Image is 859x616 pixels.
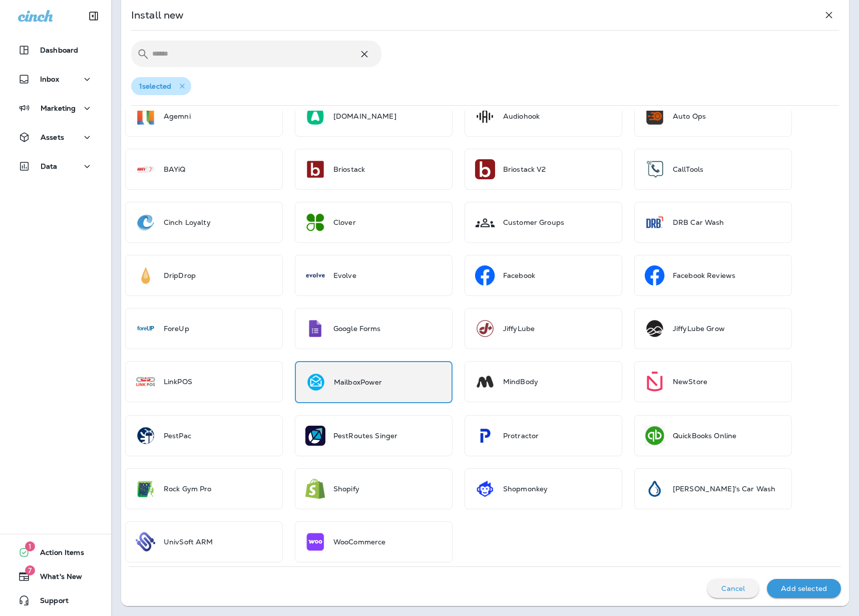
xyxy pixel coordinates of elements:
p: Customer Groups [503,218,564,226]
img: DRB Car Wash [645,212,665,232]
p: Shopmonkey [503,485,548,493]
img: Agemni [136,106,156,126]
p: Facebook [503,271,535,279]
p: Briostack V2 [503,165,546,173]
img: UnivSoft ARM [136,532,156,552]
img: Rock Gym Pro [136,479,156,499]
span: Support [30,596,69,608]
p: Agemni [164,112,191,120]
p: DripDrop [164,271,196,279]
img: NewStore [645,372,665,392]
img: Audiohook [475,106,495,126]
p: Facebook Reviews [673,271,735,279]
button: Collapse Sidebar [80,6,108,26]
img: Facebook Reviews [645,265,665,285]
p: Auto Ops [673,112,706,120]
p: MailboxPower [334,378,382,386]
p: [DOMAIN_NAME] [333,112,396,120]
button: Inbox [10,69,101,89]
p: [PERSON_NAME]'s Car Wash [673,485,775,493]
button: Support [10,590,101,610]
span: Action Items [30,548,84,560]
span: 7 [25,565,35,575]
p: DRB Car Wash [673,218,724,226]
img: ForeUp [136,319,156,339]
img: Cinch Loyalty [136,212,156,232]
button: Marketing [10,98,101,118]
img: Google Forms [305,319,325,339]
img: JiffyLube [475,319,495,339]
p: MindBody [503,378,538,386]
img: Auto Ops [645,106,665,126]
span: 1 [25,541,35,551]
p: JiffyLube Grow [673,325,725,333]
p: BAYiQ [164,165,186,173]
p: Google Forms [333,325,381,333]
img: DripDrop [136,265,156,285]
p: Rock Gym Pro [164,485,212,493]
p: Cinch Loyalty [164,218,211,226]
p: Audiohook [503,112,540,120]
img: Customer Groups [475,212,495,232]
img: Briostack V2 [475,159,495,179]
img: CallTools [645,159,665,179]
button: Data [10,156,101,176]
button: Assets [10,127,101,147]
img: QuickBooks Online [645,426,665,446]
button: 7What's New [10,566,101,586]
img: Evolve [305,265,325,285]
img: Shopify [305,479,325,499]
img: JiffyLube Grow [645,319,665,339]
p: Assets [41,133,64,141]
p: CallTools [673,165,703,173]
img: PestRoutes Singer [305,426,325,446]
img: Facebook [475,265,495,285]
p: Add selected [781,584,827,592]
img: Clover [305,212,325,232]
img: PestPac [136,426,156,446]
img: LinkPOS [136,372,156,392]
p: PestRoutes Singer [333,432,397,440]
p: Dashboard [40,46,78,54]
p: Shopify [333,485,359,493]
p: Marketing [41,104,76,112]
button: Dashboard [10,40,101,60]
p: Install new [131,9,184,22]
p: Protractor [503,432,539,440]
img: MailboxPower [306,372,326,392]
p: LinkPOS [164,378,192,386]
p: NewStore [673,378,707,386]
p: Data [41,162,58,170]
img: Protractor [475,426,495,446]
p: Briostack [333,165,365,173]
img: MindBody [475,372,495,392]
img: Briostack [305,159,325,179]
p: QuickBooks Online [673,432,736,440]
img: Sonny's Car Wash [645,479,665,499]
button: 1Action Items [10,542,101,562]
p: JiffyLube [503,325,535,333]
p: ForeUp [164,325,189,333]
p: WooCommerce [333,538,386,546]
img: BAYiQ [136,159,156,179]
button: Cancel [707,579,759,598]
p: Inbox [40,75,59,83]
img: Aircall.io [305,106,325,126]
p: Evolve [333,271,356,279]
p: 1 selected [139,82,171,91]
p: Clover [333,218,356,226]
button: Add selected [767,579,841,598]
p: UnivSoft ARM [164,538,213,546]
img: Shopmonkey [475,479,495,499]
p: PestPac [164,432,191,440]
span: What's New [30,572,82,584]
img: WooCommerce [305,532,325,552]
p: Cancel [721,584,745,592]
